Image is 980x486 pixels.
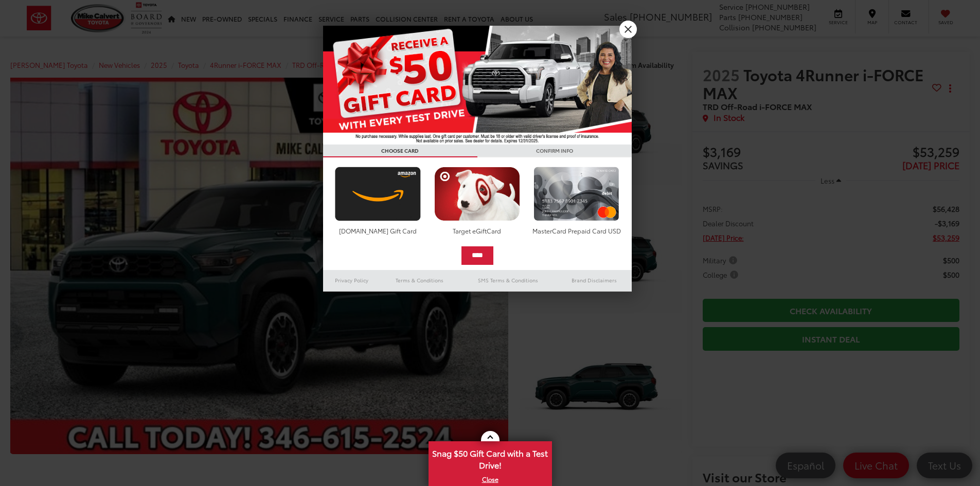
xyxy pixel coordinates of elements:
[432,167,523,221] img: targetcard.png
[477,145,632,157] h3: CONFIRM INFO
[380,274,459,286] a: Terms & Conditions
[332,167,423,221] img: amazoncard.png
[332,226,423,235] div: [DOMAIN_NAME] Gift Card
[323,26,632,145] img: 55838_top_625864.jpg
[432,226,523,235] div: Target eGiftCard
[531,226,622,235] div: MasterCard Prepaid Card USD
[323,145,477,157] h3: CHOOSE CARD
[459,274,557,286] a: SMS Terms & Conditions
[531,167,622,221] img: mastercard.png
[430,442,551,474] span: Snag $50 Gift Card with a Test Drive!
[557,274,632,286] a: Brand Disclaimers
[323,274,381,286] a: Privacy Policy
